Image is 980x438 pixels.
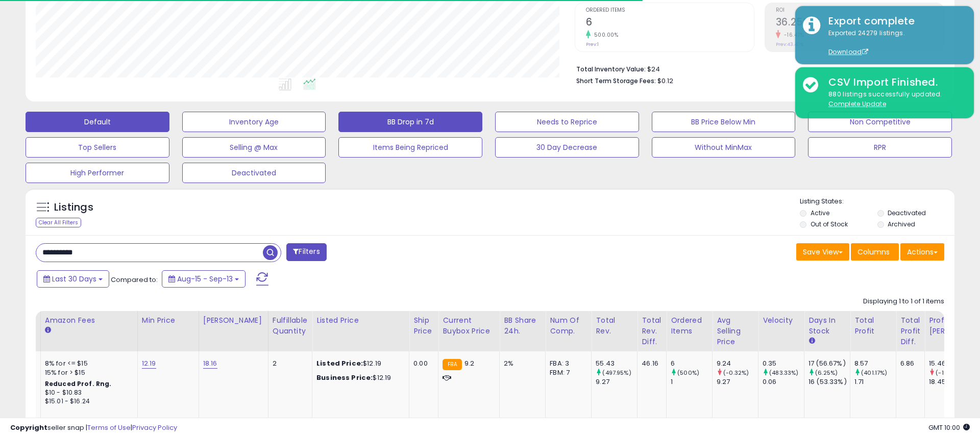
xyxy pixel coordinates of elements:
[936,369,962,377] small: (-16.21%)
[203,315,264,326] div: [PERSON_NAME]
[45,397,130,406] div: $15.01 - $16.24
[796,243,849,261] button: Save View
[652,137,796,158] button: Without MinMax
[132,423,177,432] a: Privacy Policy
[717,359,758,368] div: 9.24
[45,389,130,397] div: $10 - $10.83
[586,8,754,13] span: Ordered Items
[10,423,177,433] div: seller snap | |
[763,315,800,326] div: Velocity
[273,359,304,368] div: 2
[443,359,461,370] small: FBA
[900,243,944,261] button: Actions
[717,315,754,347] div: Avg Selling Price
[273,315,308,337] div: Fulfillable Quantity
[642,315,662,347] div: Total Rev. Diff.
[45,368,130,377] div: 15% for > $15
[900,359,917,368] div: 6.86
[177,274,233,284] span: Aug-15 - Sep-13
[54,200,93,215] h5: Listings
[671,377,712,387] div: 1
[811,220,848,228] label: Out of Stock
[671,359,712,368] div: 6
[763,377,804,387] div: 0.06
[286,243,326,261] button: Filters
[550,368,583,377] div: FBM: 7
[602,369,631,377] small: (497.95%)
[780,31,804,39] small: -16.47%
[928,423,970,432] span: 2025-10-14 10:00 GMT
[808,112,952,132] button: Non Competitive
[52,274,96,284] span: Last 30 Days
[677,369,699,377] small: (500%)
[851,243,899,261] button: Columns
[808,377,850,387] div: 16 (53.33%)
[45,379,112,388] b: Reduced Prof. Rng.
[828,99,886,108] u: Complete Update
[37,270,109,288] button: Last 30 Days
[800,197,954,207] p: Listing States:
[576,76,656,85] b: Short Term Storage Fees:
[861,369,887,377] small: (401.17%)
[652,112,796,132] button: BB Price Below Min
[162,270,246,288] button: Aug-15 - Sep-13
[576,62,937,74] li: $24
[45,315,133,326] div: Amazon Fees
[808,359,850,368] div: 17 (56.67%)
[657,76,673,86] span: $0.12
[182,163,326,183] button: Deactivated
[87,423,131,432] a: Terms of Use
[586,16,754,30] h2: 6
[45,326,51,335] small: Amazon Fees.
[203,358,217,369] a: 18.16
[182,137,326,158] button: Selling @ Max
[591,31,619,39] small: 500.00%
[586,41,599,47] small: Prev: 1
[854,315,892,337] div: Total Profit
[10,423,47,432] strong: Copyright
[828,47,868,56] a: Download
[596,315,633,337] div: Total Rev.
[142,358,156,369] a: 12.19
[596,377,637,387] div: 9.27
[763,359,804,368] div: 0.35
[111,275,158,285] span: Compared to:
[443,315,495,337] div: Current Buybox Price
[854,359,896,368] div: 8.57
[413,359,430,368] div: 0.00
[776,41,803,47] small: Prev: 43.40%
[888,209,926,217] label: Deactivated
[811,209,829,217] label: Active
[821,75,966,90] div: CSV Import Finished.
[776,16,944,30] h2: 36.25%
[808,337,815,346] small: Days In Stock.
[316,373,373,382] b: Business Price:
[316,359,401,368] div: $12.19
[338,112,482,132] button: BB Drop in 7d
[596,359,637,368] div: 55.43
[723,369,749,377] small: (-0.32%)
[413,315,434,337] div: Ship Price
[815,369,838,377] small: (6.25%)
[504,359,537,368] div: 2%
[717,377,758,387] div: 9.27
[504,315,541,337] div: BB Share 24h.
[316,315,405,326] div: Listed Price
[888,220,915,228] label: Archived
[495,112,639,132] button: Needs to Reprice
[338,137,482,158] button: Items Being Repriced
[550,315,587,337] div: Num of Comp.
[642,359,658,368] div: 46.16
[671,315,708,337] div: Ordered Items
[576,65,646,73] b: Total Inventory Value:
[316,373,401,382] div: $12.19
[182,112,326,132] button: Inventory Age
[854,377,896,387] div: 1.71
[900,315,920,347] div: Total Profit Diff.
[36,218,81,227] div: Clear All Filters
[821,29,966,57] div: Exported 24279 listings.
[821,14,966,29] div: Export complete
[142,315,194,326] div: Min Price
[821,90,966,109] div: 880 listings successfully updated.
[495,137,639,158] button: 30 Day Decrease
